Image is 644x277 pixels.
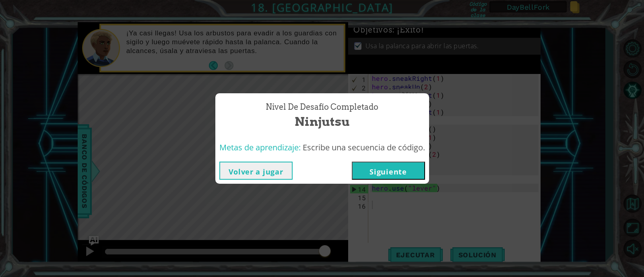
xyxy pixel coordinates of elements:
button: Siguiente [352,162,425,180]
span: Nivel de desafío Completado [266,101,378,113]
span: Ninjutsu [295,113,350,130]
button: Volver a jugar [219,162,293,180]
span: Metas de aprendizaje: [219,142,301,153]
span: Escribe una secuencia de código. [303,142,425,153]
